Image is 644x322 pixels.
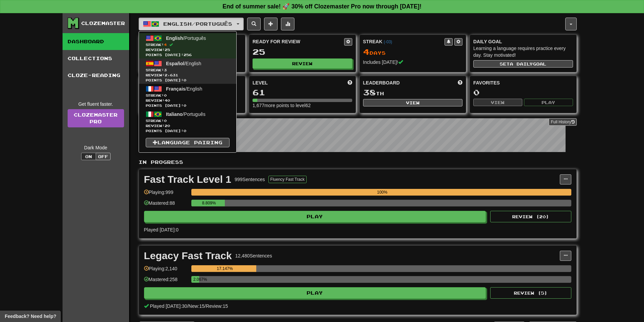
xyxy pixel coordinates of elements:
button: Add sentence to collection [264,18,278,30]
span: Streak: [146,93,230,98]
span: English [166,35,183,41]
button: Play [144,287,486,299]
span: Played [DATE]: 0 [144,227,178,232]
a: Italiano/PortuguêsStreak:0 Review:20Points [DATE]:0 [139,109,236,134]
a: Dashboard [63,33,129,50]
button: Full History [549,118,576,126]
span: 3 [164,68,167,72]
div: 2.067% [193,276,199,283]
div: Learning a language requires practice every day. Stay motivated! [473,45,573,58]
div: Clozemaster [81,20,125,27]
span: Points [DATE]: 256 [146,52,230,57]
button: Seta dailygoal [473,60,573,68]
button: Off [96,153,111,160]
div: 999 Sentences [235,176,265,183]
span: Streak: [146,118,230,123]
button: Review [253,58,352,69]
div: Includes [DATE]! [363,59,463,66]
span: / English [166,86,202,92]
button: On [81,153,96,160]
button: Play [524,99,573,106]
span: 0 [164,93,167,97]
span: Leaderboard [363,79,400,86]
button: Review (5) [490,287,571,299]
div: 100% [193,189,571,196]
div: Ready for Review [253,38,344,45]
span: Played [DATE]: 30 [150,303,187,309]
span: Italiano [166,112,183,117]
span: Points [DATE]: 0 [146,78,230,83]
button: English/Português [139,18,244,30]
span: 4 [164,43,167,47]
span: 0 [164,119,167,123]
div: 61 [253,88,352,97]
span: / English [166,61,201,66]
span: Review: 40 [146,98,230,103]
button: Search sentences [247,18,261,30]
span: Review: 25 [146,47,230,52]
span: Points [DATE]: 0 [146,128,230,133]
a: Collections [63,50,129,67]
span: Review: 2,631 [146,73,230,78]
span: a daily [510,61,533,66]
div: Legacy Fast Track [144,251,232,261]
span: Level [253,79,268,86]
a: Español/EnglishStreak:3 Review:2,631Points [DATE]:0 [139,58,236,84]
span: Open feedback widget [5,313,56,320]
span: 38 [363,88,376,97]
strong: End of summer sale! 🚀 30% off Clozemaster Pro now through [DATE]! [222,3,422,10]
span: This week in points, UTC [458,79,462,86]
div: Playing: 999 [144,189,188,200]
span: Review: 20 [146,123,230,128]
div: Daily Goal [473,38,573,45]
div: 17.147% [193,265,256,272]
button: Fluency Fast Track [268,176,307,183]
span: Streak: [146,42,230,47]
span: 4 [363,47,369,56]
div: 25 [253,48,352,56]
span: Español [166,61,184,66]
span: Français [166,86,186,92]
div: Dark Mode [68,144,124,151]
button: Play [144,211,486,222]
button: View [363,99,463,106]
div: Get fluent faster. [68,101,124,107]
div: Favorites [473,79,573,86]
div: Playing: 2,140 [144,265,188,276]
a: Cloze-Reading [63,67,129,84]
span: New: 15 [189,303,205,309]
div: th [363,88,463,97]
span: / Português [166,112,206,117]
div: 8.809% [193,200,225,206]
p: In Progress [139,159,577,166]
a: (-03) [384,40,392,44]
button: More stats [281,18,294,30]
span: Score more points to level up [348,79,352,86]
div: 0 [473,88,573,97]
span: Streak: [146,68,230,73]
div: 12,480 Sentences [235,252,272,259]
span: / [187,303,189,309]
a: Language Pairing [146,138,230,147]
span: / [205,303,206,309]
span: Review: 15 [206,303,228,309]
div: Fast Track Level 1 [144,174,232,184]
a: ClozemasterPro [68,109,124,127]
div: Day s [363,48,463,56]
span: Points [DATE]: 0 [146,103,230,108]
span: English / Português [163,21,232,27]
a: English/PortuguêsStreak:4 Review:25Points [DATE]:256 [139,33,236,58]
div: 1,677 more points to level 62 [253,102,352,109]
div: Mastered: 258 [144,276,188,287]
div: Mastered: 88 [144,200,188,211]
span: / Português [166,35,206,41]
button: View [473,99,522,106]
button: Review (20) [490,211,571,222]
a: Français/EnglishStreak:0 Review:40Points [DATE]:0 [139,84,236,109]
div: Streak [363,38,445,45]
